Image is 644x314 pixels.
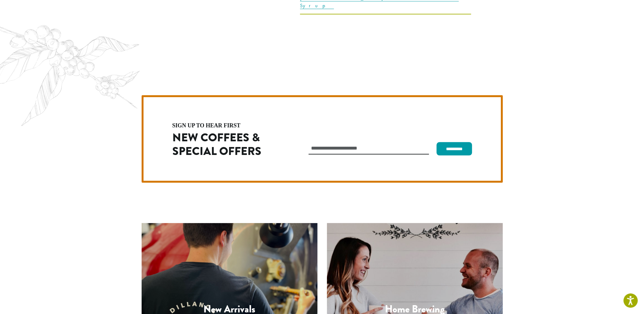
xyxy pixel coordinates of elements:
h4: sign up to hear first [172,123,281,128]
h2: New Coffees & Special Offers [172,131,281,158]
